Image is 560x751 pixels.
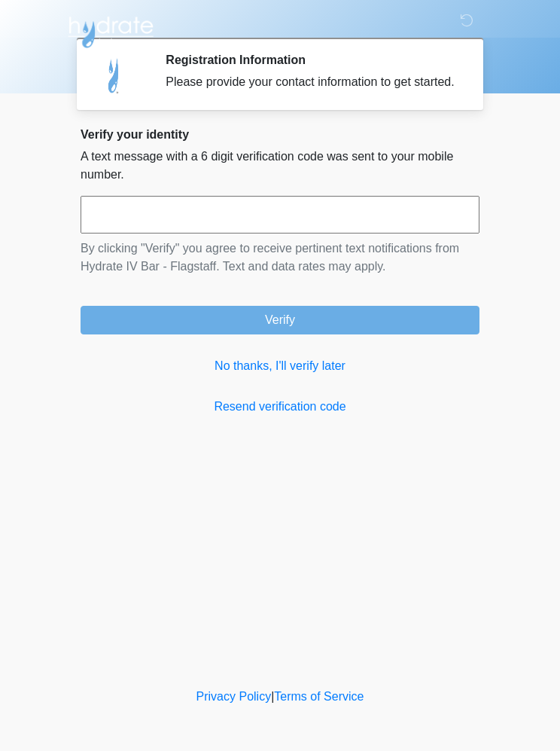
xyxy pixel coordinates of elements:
[81,357,479,375] a: No thanks, I'll verify later
[92,53,137,98] img: Agent Avatar
[81,398,479,416] a: Resend verification code
[166,73,457,91] div: Please provide your contact information to get started.
[81,240,479,276] p: By clicking "Verify" you agree to receive pertinent text notifications from Hydrate IV Bar - Flag...
[196,690,272,703] a: Privacy Policy
[274,690,364,703] a: Terms of Service
[81,127,479,142] h2: Verify your identity
[271,690,274,703] a: |
[81,306,479,334] button: Verify
[81,148,479,184] p: A text message with a 6 digit verification code was sent to your mobile number.
[65,11,156,49] img: Hydrate IV Bar - Flagstaff Logo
